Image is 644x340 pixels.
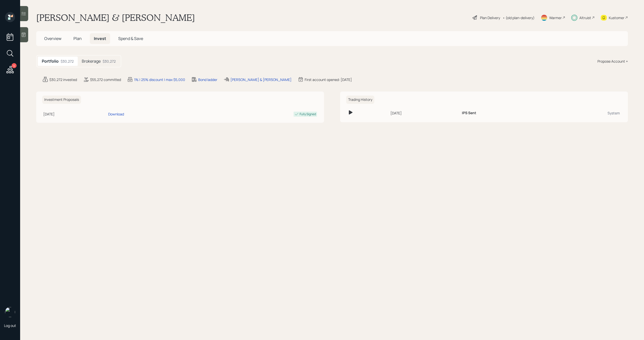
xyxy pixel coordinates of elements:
[305,77,352,82] div: First account opened: [DATE]
[198,77,217,82] div: Bond ladder
[134,77,185,82] div: 1% | 25% discount | max $5,000
[230,77,292,82] div: [PERSON_NAME] & [PERSON_NAME]
[82,59,101,64] h5: Brokerage
[61,59,74,64] div: $30,272
[73,36,82,41] span: Plan
[548,110,620,116] div: System
[5,307,15,317] img: michael-russo-headshot.png
[597,59,628,64] div: Propose Account +
[36,12,195,23] h1: [PERSON_NAME] & [PERSON_NAME]
[108,111,124,117] div: Download
[49,77,77,82] div: $30,272 invested
[390,110,458,116] div: [DATE]
[480,15,500,20] div: Plan Delivery
[42,59,59,64] h5: Portfolio
[609,15,624,20] div: Kustomer
[579,15,591,20] div: Altruist
[549,15,562,20] div: Warmer
[103,59,116,64] div: $30,272
[94,36,106,41] span: Invest
[503,15,535,20] div: • (old plan-delivery)
[300,112,316,116] div: Fully Signed
[90,77,121,82] div: $55,272 committed
[4,323,16,328] div: Log out
[44,36,61,41] span: Overview
[43,111,106,117] div: [DATE]
[462,111,476,115] h6: IPS Sent
[118,36,143,41] span: Spend & Save
[42,96,81,104] h6: Investment Proposals
[12,63,17,68] div: 4
[346,96,374,104] h6: Trading History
